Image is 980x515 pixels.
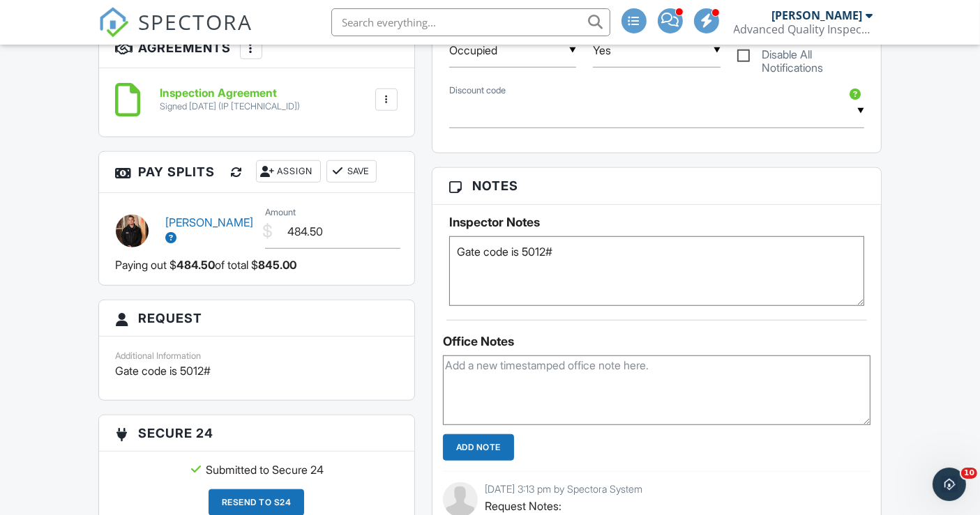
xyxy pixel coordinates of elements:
h3: Notes [432,168,882,204]
a: [PERSON_NAME] [165,215,253,245]
span: Spectora System [567,483,642,495]
label: Discount code [449,84,506,97]
h5: Inspector Notes [449,215,865,229]
textarea: Gate code is 5012# [449,236,865,306]
span: SPECTORA [139,7,253,36]
div: [PERSON_NAME] [772,8,863,22]
img: dsc_6004.jpg [116,215,149,247]
img: The Best Home Inspection Software - Spectora [98,7,129,38]
h6: Inspection Agreement [160,87,301,100]
span: Paying out $ [116,257,177,272]
span: of total $ [216,257,259,272]
div: Assign [256,160,321,183]
iframe: Intercom live chat [933,468,966,501]
h3: Pay Splits [99,152,414,193]
div: Signed [DATE] (IP [TECHNICAL_ID]) [160,101,301,112]
button: Save [326,160,377,183]
span: by [554,483,564,495]
h3: Secure 24 [99,415,414,452]
span: [DATE] 3:13 pm [485,483,551,495]
p: Gate code is 5012# [116,363,398,378]
label: Disable All Notifications [737,48,865,66]
input: Add Note [443,434,514,461]
label: Additional Information [116,351,202,361]
a: SPECTORA [98,19,253,48]
div: Office Notes [443,335,871,348]
span: 484.50 [177,257,216,272]
h3: Agreements [99,29,414,68]
span: 845.00 [259,257,297,272]
h3: Request [99,300,414,337]
input: Search everything... [331,8,610,36]
label: Amount [265,206,296,219]
div: $ [262,220,273,243]
span: 10 [961,468,977,479]
div: Submitted to Secure 24 [107,462,406,477]
div: Advanced Quality Inspections LLC [734,22,873,36]
a: Inspection Agreement Signed [DATE] (IP [TECHNICAL_ID]) [160,87,301,112]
